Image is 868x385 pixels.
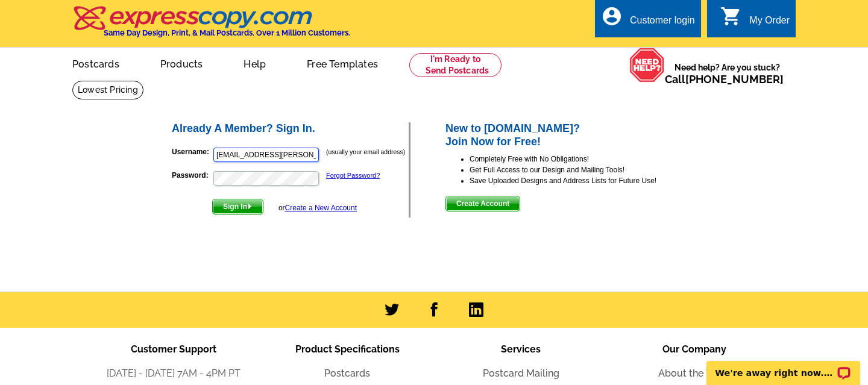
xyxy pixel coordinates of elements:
[446,196,520,211] span: Create Account
[658,368,731,379] a: About the Team
[295,343,400,355] span: Product Specifications
[445,122,698,148] h2: New to [DOMAIN_NAME]? Join Now for Free!
[278,202,357,213] div: or
[172,122,409,136] h2: Already A Member? Sign In.
[699,347,868,385] iframe: LiveChat chat widget
[324,368,370,379] a: Postcards
[213,199,263,214] span: Sign In
[141,49,222,77] a: Products
[285,204,357,212] a: Create a New Account
[470,164,698,175] li: Get Full Access to our Design and Mailing Tools!
[720,5,742,27] i: shopping_cart
[685,73,784,86] a: [PHONE_NUMBER]
[662,343,726,355] span: Our Company
[131,343,216,355] span: Customer Support
[326,172,380,179] a: Forgot Password?
[172,170,212,181] label: Password:
[601,13,695,28] a: account_circle Customer login
[483,368,559,379] a: Postcard Mailing
[665,73,784,86] span: Call
[53,49,139,77] a: Postcards
[470,175,698,186] li: Save Uploaded Designs and Address Lists for Future Use!
[326,148,405,155] small: (usually your email address)
[665,61,790,86] span: Need help? Are you stuck?
[288,49,397,77] a: Free Templates
[749,15,790,32] div: My Order
[470,154,698,164] li: Completely Free with No Obligations!
[630,15,695,32] div: Customer login
[501,343,541,355] span: Services
[104,28,350,37] h4: Same Day Design, Print, & Mail Postcards. Over 1 Million Customers.
[224,49,285,77] a: Help
[172,146,212,157] label: Username:
[601,5,623,27] i: account_circle
[87,366,260,381] li: [DATE] - [DATE] 7AM - 4PM PT
[720,13,790,28] a: shopping_cart My Order
[445,196,520,211] button: Create Account
[629,48,665,83] img: help
[72,14,350,37] a: Same Day Design, Print, & Mail Postcards. Over 1 Million Customers.
[247,204,253,209] img: button-next-arrow-white.png
[212,199,263,214] button: Sign In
